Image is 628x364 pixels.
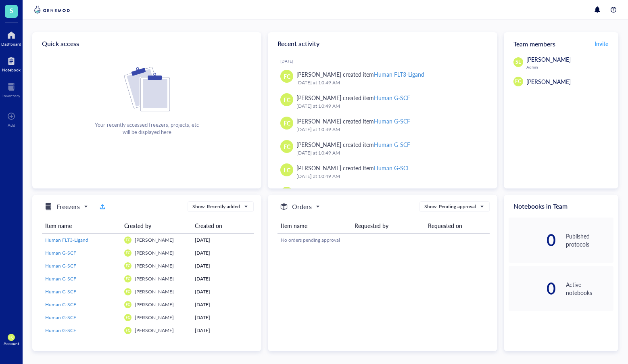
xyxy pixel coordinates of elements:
[2,80,20,98] a: Inventory
[45,275,118,282] a: Human G-SCF
[135,327,174,334] span: [PERSON_NAME]
[296,79,484,87] div: [DATE] at 10:49 AM
[1,42,21,46] div: Dashboard
[2,54,21,72] a: Notebook
[594,37,609,50] button: Invite
[195,327,250,334] div: [DATE]
[1,29,21,46] a: Dashboard
[45,249,118,257] a: Human G-SCF
[296,172,484,180] div: [DATE] at 10:49 AM
[32,32,261,55] div: Quick access
[126,251,130,255] span: FC
[126,303,130,307] span: FC
[45,249,76,256] span: Human G-SCF
[280,59,490,63] div: [DATE]
[126,316,130,320] span: FC
[515,78,521,85] span: FC
[374,70,424,78] div: Human FLT3-Ligand
[274,137,490,160] a: FC[PERSON_NAME] created itemHuman G-SCF[DATE] at 10:49 AM
[277,218,351,233] th: Item name
[45,327,76,334] span: Human G-SCF
[45,275,76,282] span: Human G-SCF
[2,67,21,72] div: Notebook
[10,5,13,15] span: S
[192,203,240,210] div: Show: Recently added
[281,236,486,244] div: No orders pending approval
[195,236,250,244] div: [DATE]
[45,262,76,269] span: Human G-SCF
[284,95,290,104] span: FC
[45,236,88,243] span: Human FLT3-Ligand
[95,121,198,136] div: Your recently accessed freezers, projects, etc will be displayed here
[526,55,571,63] span: [PERSON_NAME]
[45,314,76,321] span: Human G-SCF
[126,264,130,268] span: FC
[8,123,15,128] div: Add
[509,234,556,247] div: 0
[121,218,192,233] th: Created by
[595,40,608,48] span: Invite
[126,238,130,242] span: FC
[296,117,410,126] div: [PERSON_NAME] created item
[56,202,80,211] h5: Freezers
[374,164,410,172] div: Human G-SCF
[45,301,76,308] span: Human G-SCF
[45,314,118,321] a: Human G-SCF
[274,113,490,137] a: FC[PERSON_NAME] created itemHuman G-SCF[DATE] at 10:49 AM
[509,282,556,295] div: 0
[296,163,410,172] div: [PERSON_NAME] created item
[274,67,490,90] a: FC[PERSON_NAME] created itemHuman FLT3-Ligand[DATE] at 10:49 AM
[296,126,484,134] div: [DATE] at 10:49 AM
[274,160,490,184] a: FC[PERSON_NAME] created itemHuman G-SCF[DATE] at 10:49 AM
[126,328,130,333] span: FC
[135,236,174,243] span: [PERSON_NAME]
[2,93,20,98] div: Inventory
[126,277,130,281] span: FC
[504,195,618,218] div: Notebooks in Team
[515,59,521,66] span: SL
[126,290,130,294] span: FC
[32,5,72,15] img: genemod-logo
[284,72,290,81] span: FC
[195,314,250,321] div: [DATE]
[195,301,250,308] div: [DATE]
[566,232,613,248] div: Published protocols
[566,280,613,297] div: Active notebooks
[425,218,489,233] th: Requested on
[374,140,410,149] div: Human G-SCF
[526,65,613,69] div: Admin
[45,262,118,270] a: Human G-SCF
[284,165,290,174] span: FC
[351,218,425,233] th: Requested by
[45,301,118,308] a: Human G-SCF
[195,249,250,257] div: [DATE]
[135,301,174,308] span: [PERSON_NAME]
[195,288,250,295] div: [DATE]
[374,94,410,102] div: Human G-SCF
[296,149,484,157] div: [DATE] at 10:49 AM
[284,142,290,151] span: FC
[195,275,250,282] div: [DATE]
[192,218,254,233] th: Created on
[135,288,174,295] span: [PERSON_NAME]
[504,32,618,55] div: Team members
[135,314,174,321] span: [PERSON_NAME]
[274,90,490,113] a: FC[PERSON_NAME] created itemHuman G-SCF[DATE] at 10:49 AM
[296,93,410,102] div: [PERSON_NAME] created item
[42,218,121,233] th: Item name
[45,236,118,244] a: Human FLT3-Ligand
[135,262,174,269] span: [PERSON_NAME]
[296,70,424,79] div: [PERSON_NAME] created item
[45,288,118,295] a: Human G-SCF
[135,249,174,256] span: [PERSON_NAME]
[195,262,250,270] div: [DATE]
[9,335,14,339] span: FC
[4,341,19,346] div: Account
[268,32,497,55] div: Recent activity
[135,275,174,282] span: [PERSON_NAME]
[45,327,118,334] a: Human G-SCF
[124,67,170,111] img: Cf+DiIyRRx+BTSbnYhsZzE9to3+AfuhVxcka4spAAAAAElFTkSuQmCC
[374,117,410,125] div: Human G-SCF
[292,202,312,211] h5: Orders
